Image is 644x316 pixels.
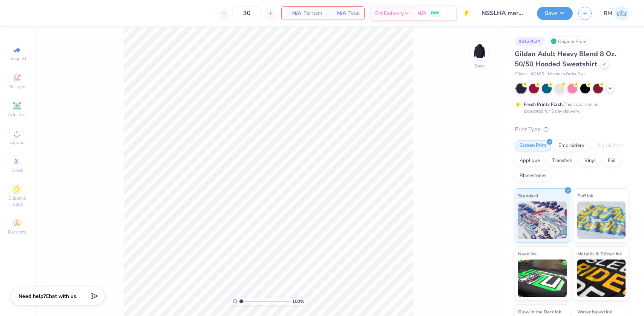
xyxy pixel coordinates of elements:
[524,101,564,107] strong: Fresh Prints Flash:
[604,9,612,18] span: RM
[580,155,601,166] div: Vinyl
[11,167,23,173] span: Greek
[515,71,527,78] span: Gildan
[604,6,629,21] a: RM
[524,101,616,114] div: This color can be expedited for 5 day delivery.
[577,192,593,200] span: Puff Ink
[9,139,25,145] span: Upload
[375,9,404,17] span: Est. Delivery
[515,37,545,46] div: # 512762A
[46,293,77,300] span: Chat with us.
[592,140,628,151] div: Digital Print
[348,9,360,17] span: Total
[518,202,567,239] img: Standard
[577,308,612,316] span: Water based Ink
[577,260,626,297] img: Metallic & Glitter Ink
[515,125,629,134] div: Print Type
[515,170,551,182] div: Rhinestones
[531,71,544,78] span: # G185
[603,155,621,166] div: Foil
[472,44,487,59] img: Back
[331,9,346,17] span: N/A
[9,84,25,90] span: Designs
[18,293,46,300] strong: Need help?
[475,63,485,69] div: Back
[518,250,537,258] span: Neon Ink
[614,6,629,21] img: Roberta Manuel
[292,298,304,305] span: 100 %
[232,6,262,20] input: – –
[8,111,26,118] span: Add Text
[8,229,26,235] span: Decorate
[431,11,439,16] span: FREE
[518,260,567,297] img: Neon Ink
[286,9,301,17] span: N/A
[417,9,426,17] span: N/A
[549,37,591,46] div: Original Proof
[547,155,577,166] div: Transfers
[554,140,589,151] div: Embroidery
[515,155,545,166] div: Applique
[548,71,586,78] span: Minimum Order: 24 +
[577,202,626,239] img: Puff Ink
[476,6,531,21] input: Untitled Design
[577,250,622,258] span: Metallic & Glitter Ink
[515,140,551,151] div: Screen Print
[8,56,26,62] span: Image AI
[518,192,538,200] span: Standard
[537,7,573,20] button: Save
[4,195,30,207] span: Clipart & logos
[518,308,561,316] span: Glow in the Dark Ink
[515,49,616,69] span: Gildan Adult Heavy Blend 8 Oz. 50/50 Hooded Sweatshirt
[304,9,322,17] span: Per Item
